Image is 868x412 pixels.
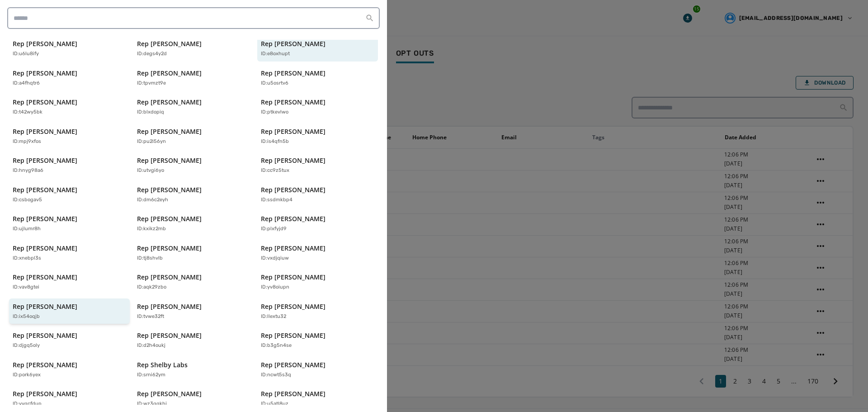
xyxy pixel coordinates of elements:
[13,342,40,350] p: ID: djgq5oly
[9,211,130,237] button: Rep [PERSON_NAME]ID:ujlumr8h
[13,400,42,408] p: ID: yvqcfdup
[133,386,254,412] button: Rep [PERSON_NAME]ID:wz3gqkhj
[9,152,130,178] button: Rep [PERSON_NAME]ID:hnyg98a6
[9,94,130,120] button: Rep [PERSON_NAME]ID:t42wy5bk
[13,138,41,146] p: ID: mpj9xfos
[133,211,254,237] button: Rep [PERSON_NAME]ID:kxikz2mb
[137,225,166,233] p: ID: kxikz2mb
[137,273,202,282] p: Rep [PERSON_NAME]
[137,185,202,194] p: Rep [PERSON_NAME]
[13,360,77,369] p: Rep [PERSON_NAME]
[137,400,167,408] p: ID: wz3gqkhj
[137,109,164,116] p: ID: blxdopiq
[137,360,188,369] p: Rep Shelby Labs
[261,313,286,321] p: ID: llextu32
[9,386,130,412] button: Rep [PERSON_NAME]ID:yvqcfdup
[13,50,39,58] p: ID: u6lu8ify
[137,313,164,321] p: ID: tvwe32ft
[137,331,202,340] p: Rep [PERSON_NAME]
[133,152,254,178] button: Rep [PERSON_NAME]ID:utvgi6yo
[261,80,288,87] p: ID: u5osrtv6
[261,50,290,58] p: ID: e8oxhupt
[9,65,130,91] button: Rep [PERSON_NAME]ID:a4fhqtr6
[9,269,130,295] button: Rep [PERSON_NAME]ID:vav8gtei
[137,244,202,253] p: Rep [PERSON_NAME]
[13,127,77,136] p: Rep [PERSON_NAME]
[13,244,77,253] p: Rep [PERSON_NAME]
[257,240,378,266] button: Rep [PERSON_NAME]ID:vxdjqiuw
[261,284,289,291] p: ID: yv8oiupn
[257,327,378,353] button: Rep [PERSON_NAME]ID:b3g5n4se
[261,400,288,408] p: ID: u5atl8uz
[261,39,325,48] p: Rep [PERSON_NAME]
[13,167,43,175] p: ID: hnyg98a6
[137,127,202,136] p: Rep [PERSON_NAME]
[261,255,289,262] p: ID: vxdjqiuw
[261,156,325,165] p: Rep [PERSON_NAME]
[9,240,130,266] button: Rep [PERSON_NAME]ID:xnebpl3s
[133,36,254,62] button: Rep [PERSON_NAME]ID:degs4y2d
[261,342,292,350] p: ID: b3g5n4se
[133,357,254,383] button: Rep Shelby LabsID:srni62ym
[13,39,77,48] p: Rep [PERSON_NAME]
[133,123,254,149] button: Rep [PERSON_NAME]ID:pu2l56yn
[137,214,202,223] p: Rep [PERSON_NAME]
[137,342,165,350] p: ID: d2h4oukj
[133,298,254,324] button: Rep [PERSON_NAME]ID:tvwe32ft
[261,389,325,398] p: Rep [PERSON_NAME]
[137,302,202,311] p: Rep [PERSON_NAME]
[9,182,130,208] button: Rep [PERSON_NAME]ID:csbogav5
[261,360,325,369] p: Rep [PERSON_NAME]
[261,167,289,175] p: ID: cc9z5tux
[257,211,378,237] button: Rep [PERSON_NAME]ID:plxfyjd9
[137,156,202,165] p: Rep [PERSON_NAME]
[261,214,325,223] p: Rep [PERSON_NAME]
[261,127,325,136] p: Rep [PERSON_NAME]
[13,313,40,321] p: ID: ix54oqjb
[13,80,40,87] p: ID: a4fhqtr6
[137,39,202,48] p: Rep [PERSON_NAME]
[133,65,254,91] button: Rep [PERSON_NAME]ID:tpvmzt9e
[261,302,325,311] p: Rep [PERSON_NAME]
[137,167,164,175] p: ID: utvgi6yo
[13,185,77,194] p: Rep [PERSON_NAME]
[261,98,325,107] p: Rep [PERSON_NAME]
[257,386,378,412] button: Rep [PERSON_NAME]ID:u5atl8uz
[261,225,287,233] p: ID: plxfyjd9
[9,123,130,149] button: Rep [PERSON_NAME]ID:mpj9xfos
[13,225,41,233] p: ID: ujlumr8h
[257,182,378,208] button: Rep [PERSON_NAME]ID:ssdmkbp4
[137,255,163,262] p: ID: tj8shvlb
[13,273,77,282] p: Rep [PERSON_NAME]
[137,371,165,379] p: ID: srni62ym
[261,273,325,282] p: Rep [PERSON_NAME]
[13,109,42,116] p: ID: t42wy5bk
[13,331,77,340] p: Rep [PERSON_NAME]
[261,138,289,146] p: ID: is4qfn5b
[137,138,166,146] p: ID: pu2l56yn
[257,357,378,383] button: Rep [PERSON_NAME]ID:ncwt5s3q
[137,389,202,398] p: Rep [PERSON_NAME]
[9,36,130,62] button: Rep [PERSON_NAME]ID:u6lu8ify
[13,255,41,262] p: ID: xnebpl3s
[261,331,325,340] p: Rep [PERSON_NAME]
[13,98,77,107] p: Rep [PERSON_NAME]
[261,69,325,78] p: Rep [PERSON_NAME]
[261,244,325,253] p: Rep [PERSON_NAME]
[133,269,254,295] button: Rep [PERSON_NAME]ID:aqk29zbo
[257,36,378,62] button: Rep [PERSON_NAME]ID:e8oxhupt
[257,94,378,120] button: Rep [PERSON_NAME]ID:ptkevlwo
[257,269,378,295] button: Rep [PERSON_NAME]ID:yv8oiupn
[257,65,378,91] button: Rep [PERSON_NAME]ID:u5osrtv6
[13,214,77,223] p: Rep [PERSON_NAME]
[9,298,130,324] button: Rep [PERSON_NAME]ID:ix54oqjb
[257,298,378,324] button: Rep [PERSON_NAME]ID:llextu32
[13,156,77,165] p: Rep [PERSON_NAME]
[9,357,130,383] button: Rep [PERSON_NAME]ID:pork6yex
[13,302,77,311] p: Rep [PERSON_NAME]
[13,389,77,398] p: Rep [PERSON_NAME]
[137,80,166,87] p: ID: tpvmzt9e
[133,94,254,120] button: Rep [PERSON_NAME]ID:blxdopiq
[13,196,42,204] p: ID: csbogav5
[137,69,202,78] p: Rep [PERSON_NAME]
